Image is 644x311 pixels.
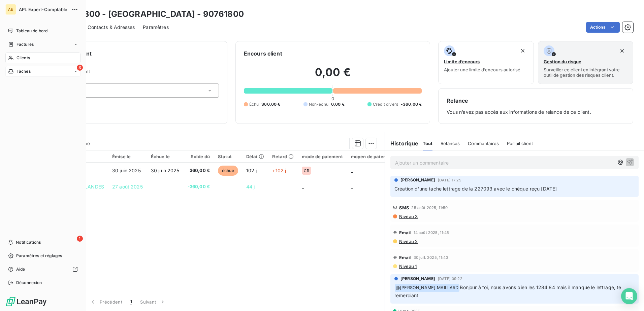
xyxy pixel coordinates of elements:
[401,101,422,107] span: -360,00 €
[16,239,41,245] span: Notifications
[394,284,623,298] span: Bonjour à toi, nous avons bien les 1284.84 mais il manque le lettrage, te remerciant
[136,295,170,309] button: Suivant
[5,296,47,307] img: Logo LeanPay
[86,295,126,309] button: Précédent
[77,65,83,71] span: 3
[272,168,286,173] span: +102 j
[218,154,238,159] div: Statut
[438,178,461,182] span: [DATE] 17:25
[400,276,435,282] span: [PERSON_NAME]
[373,101,398,107] span: Crédit divers
[17,55,30,61] span: Clients
[16,280,42,286] span: Déconnexion
[5,264,80,275] a: Aide
[41,49,219,58] h6: Informations client
[398,239,418,244] span: Niveau 2
[126,295,136,309] button: 1
[17,68,31,74] span: Tâches
[411,206,448,210] span: 25 août 2025, 11:50
[5,4,16,15] div: AE
[507,141,533,146] span: Portail client
[394,186,557,192] span: Création d'une tache lettrage de la 227093 avec le chèque reçu [DATE]
[398,214,418,219] span: Niveau 3
[246,168,257,173] span: 102 j
[19,7,67,12] span: APL Expert-Comptable
[438,277,462,281] span: [DATE] 09:22
[309,101,328,107] span: Non-échu
[351,184,353,189] span: _
[188,183,210,190] span: -360,00 €
[441,141,460,146] span: Relances
[468,141,499,146] span: Commentaires
[16,266,25,272] span: Aide
[112,168,141,173] span: 30 juin 2025
[447,97,625,115] div: Vous n’avez pas accès aux informations de relance de ce client.
[444,59,480,64] span: Limite d’encours
[586,22,620,33] button: Actions
[399,205,409,210] span: SMS
[331,96,334,101] span: 0
[414,255,448,260] span: 30 juil. 2025, 11:43
[112,154,143,159] div: Émise le
[246,154,264,159] div: Délai
[16,28,47,34] span: Tableau de bord
[400,177,435,183] span: [PERSON_NAME]
[447,97,625,105] h6: Relance
[77,236,83,242] span: 1
[188,154,210,159] div: Solde dû
[538,41,633,84] button: Gestion du risqueSurveiller ce client en intégrant votre outil de gestion des risques client.
[302,154,343,159] div: mode de paiement
[272,154,294,159] div: Retard
[244,66,422,86] h2: 0,00 €
[244,49,282,58] h6: Encours client
[143,24,169,31] span: Paramètres
[385,139,419,147] h6: Historique
[331,101,345,107] span: 0,00 €
[151,168,180,173] span: 30 juin 2025
[88,24,135,31] span: Contacts & Adresses
[54,69,219,78] span: Propriétés Client
[188,167,210,174] span: 360,00 €
[423,141,433,146] span: Tout
[438,41,534,84] button: Limite d’encoursAjouter une limite d’encours autorisé
[151,154,180,159] div: Échue le
[218,166,238,176] span: échue
[16,253,62,259] span: Paramètres et réglages
[130,299,132,305] span: 1
[302,184,304,189] span: _
[261,101,280,107] span: 360,00 €
[399,255,412,260] span: Email
[395,284,459,292] span: @ [PERSON_NAME] MAILLARD
[544,59,581,64] span: Gestion du risque
[112,184,143,189] span: 27 août 2025
[399,230,412,235] span: Email
[444,67,520,72] span: Ajouter une limite d’encours autorisé
[59,8,244,20] h3: 90761800 - [GEOGRAPHIC_DATA] - 90761800
[544,67,627,78] span: Surveiller ce client en intégrant votre outil de gestion des risques client.
[249,101,259,107] span: Échu
[621,288,637,304] div: Open Intercom Messenger
[414,231,449,235] span: 14 août 2025, 11:45
[304,169,309,173] span: CR
[246,184,255,189] span: 44 j
[398,264,417,269] span: Niveau 1
[351,154,395,159] div: moyen de paiement
[17,41,34,47] span: Factures
[351,168,353,173] span: _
